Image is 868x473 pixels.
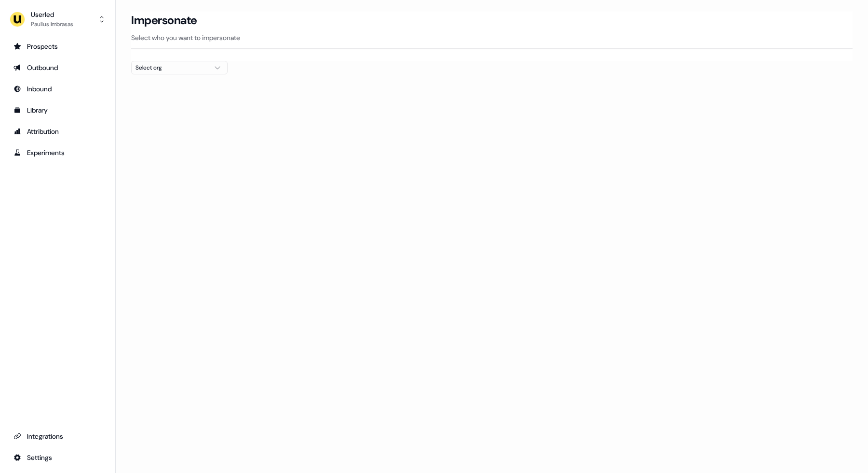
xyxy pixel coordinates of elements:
[8,429,108,444] a: Go to integrations
[131,13,197,28] h3: Impersonate
[8,124,108,139] a: Go to attribution
[8,8,108,31] button: UserledPaulius Imbrasas
[8,39,108,54] a: Go to prospects
[31,10,73,19] div: Userled
[31,19,73,29] div: Paulius Imbrasas
[8,102,108,118] a: Go to templates
[14,105,102,115] div: Library
[136,63,208,72] div: Select org
[14,84,102,94] div: Inbound
[131,33,853,43] p: Select who you want to impersonate
[14,63,102,72] div: Outbound
[8,81,108,97] a: Go to Inbound
[14,431,102,441] div: Integrations
[8,60,108,75] a: Go to outbound experience
[8,145,108,160] a: Go to experiments
[14,42,102,51] div: Prospects
[14,127,102,136] div: Attribution
[14,453,102,462] div: Settings
[14,148,102,158] div: Experiments
[131,61,228,74] button: Select org
[8,450,108,465] a: Go to integrations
